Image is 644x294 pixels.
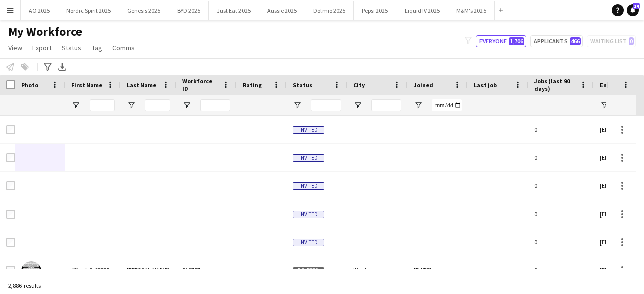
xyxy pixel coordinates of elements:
[347,256,408,284] div: Ilford
[633,3,640,9] span: 14
[354,1,396,20] button: Pepsi 2025
[305,1,354,20] button: Dolmio 2025
[32,43,52,52] span: Export
[121,256,176,284] div: [PERSON_NAME]
[176,256,236,284] div: 810787
[6,266,15,275] input: Row Selection is disabled for this row (unchecked)
[293,154,324,162] span: Invited
[293,239,324,246] span: Invited
[311,99,341,111] input: Status Filter Input
[259,1,305,20] button: Aussie 2025
[108,41,139,54] a: Comms
[8,24,82,39] span: My Workforce
[528,200,594,228] div: 0
[58,1,119,20] button: Nordic Spirit 2025
[112,43,135,52] span: Comms
[90,99,115,111] input: First Name Filter Input
[627,4,639,16] a: 14
[65,256,121,284] div: “Stevie”- [PERSON_NAME]
[21,1,58,20] button: AO 2025
[42,61,54,73] app-action-btn: Advanced filters
[353,101,362,110] button: Open Filter Menu
[71,101,80,110] button: Open Filter Menu
[56,61,68,73] app-action-btn: Export XLSX
[530,35,583,47] button: Applicants466
[528,228,594,256] div: 0
[528,116,594,143] div: 0
[21,81,38,89] span: Photo
[62,43,82,52] span: Status
[6,238,15,247] input: Row Selection is disabled for this row (unchecked)
[4,41,26,54] a: View
[6,210,15,219] input: Row Selection is disabled for this row (unchecked)
[432,99,462,111] input: Joined Filter Input
[127,101,136,110] button: Open Filter Menu
[8,43,22,52] span: View
[293,267,324,274] span: Deleted
[534,77,576,92] span: Jobs (last 90 days)
[58,41,86,54] a: Status
[396,1,448,20] button: Liquid IV 2025
[408,256,468,284] div: [DATE]
[293,182,324,190] span: Invited
[414,101,423,110] button: Open Filter Menu
[92,43,102,52] span: Tag
[21,261,41,281] img: “Stevie”- Marie Ansell
[119,1,169,20] button: Genesis 2025
[243,81,262,89] span: Rating
[570,37,581,45] span: 466
[200,99,230,111] input: Workforce ID Filter Input
[509,37,524,45] span: 1,706
[293,81,312,89] span: Status
[182,101,191,110] button: Open Filter Menu
[6,125,15,134] input: Row Selection is disabled for this row (unchecked)
[293,211,324,218] span: Invited
[293,126,324,134] span: Invited
[600,101,609,110] button: Open Filter Menu
[169,1,209,20] button: BYD 2025
[448,1,495,20] button: M&M's 2025
[414,81,433,89] span: Joined
[145,99,170,111] input: Last Name Filter Input
[71,81,102,89] span: First Name
[476,35,526,47] button: Everyone1,706
[600,81,616,89] span: Email
[6,181,15,190] input: Row Selection is disabled for this row (unchecked)
[28,41,56,54] a: Export
[371,99,401,111] input: City Filter Input
[293,101,302,110] button: Open Filter Menu
[474,81,497,89] span: Last job
[6,153,15,162] input: Row Selection is disabled for this row (unchecked)
[528,172,594,200] div: 0
[528,256,594,284] div: 0
[209,1,259,20] button: Just Eat 2025
[528,144,594,171] div: 0
[353,81,365,89] span: City
[127,81,156,89] span: Last Name
[182,77,218,92] span: Workforce ID
[88,41,106,54] a: Tag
